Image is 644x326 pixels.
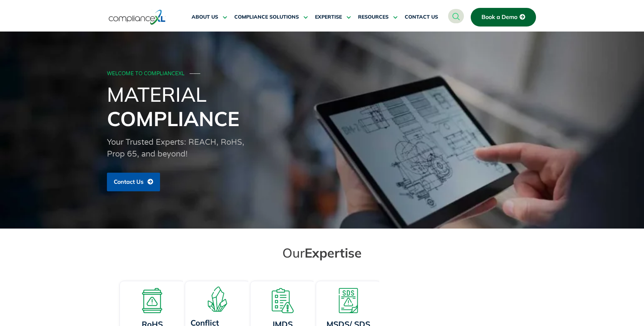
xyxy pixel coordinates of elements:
span: COMPLIANCE SOLUTIONS [234,14,299,20]
a: Contact Us [107,173,160,191]
a: EXPERTISE [315,9,351,26]
div: WELCOME TO COMPLIANCEXL [107,71,535,77]
a: RESOURCES [358,9,398,26]
h2: Our [121,245,523,261]
img: A list board with a warning [270,288,295,313]
span: Book a Demo [481,14,517,20]
span: RESOURCES [358,14,389,20]
span: Expertise [305,245,362,261]
span: EXPERTISE [315,14,342,20]
a: Book a Demo [471,8,536,27]
span: Compliance [107,106,239,131]
h1: Material [107,82,537,131]
img: logo-one.svg [109,9,166,25]
img: A warning board with SDS displaying [336,288,361,313]
a: navsearch-button [448,9,464,23]
a: ABOUT US [192,9,227,26]
img: A board with a warning sign [140,288,165,313]
span: Contact Us [114,179,144,185]
span: ─── [190,71,201,77]
a: COMPLIANCE SOLUTIONS [234,9,308,26]
span: ABOUT US [192,14,218,20]
img: A representation of minerals [205,287,230,312]
a: CONTACT US [405,9,438,26]
span: Your Trusted Experts: REACH, RoHS, Prop 65, and beyond! [107,138,244,159]
span: CONTACT US [405,14,438,20]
